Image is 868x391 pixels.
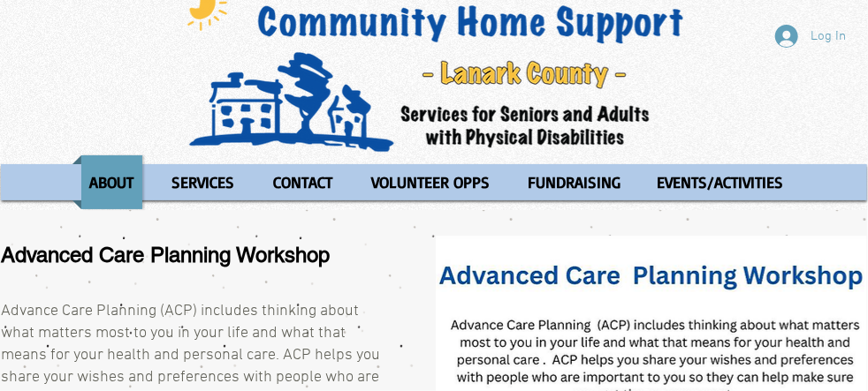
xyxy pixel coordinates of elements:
[256,155,351,209] a: CONTACT
[355,155,507,209] a: VOLUNTEER OPPS
[164,155,243,209] p: SERVICES
[72,155,151,209] a: ABOUT
[364,155,499,209] p: VOLUNTEER OPPS
[1,243,330,267] span: Advanced Care Planning Workshop
[804,27,852,46] span: Log In
[1,155,867,209] nav: Site
[156,155,252,209] a: SERVICES
[521,155,629,209] p: FUNDRAISING
[81,155,141,209] p: ABOUT
[763,19,858,53] button: Log In
[512,155,636,209] a: FUNDRAISING
[650,155,792,209] p: EVENTS/ACTIVITIES
[641,155,801,209] a: EVENTS/ACTIVITIES
[266,155,341,209] p: CONTACT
